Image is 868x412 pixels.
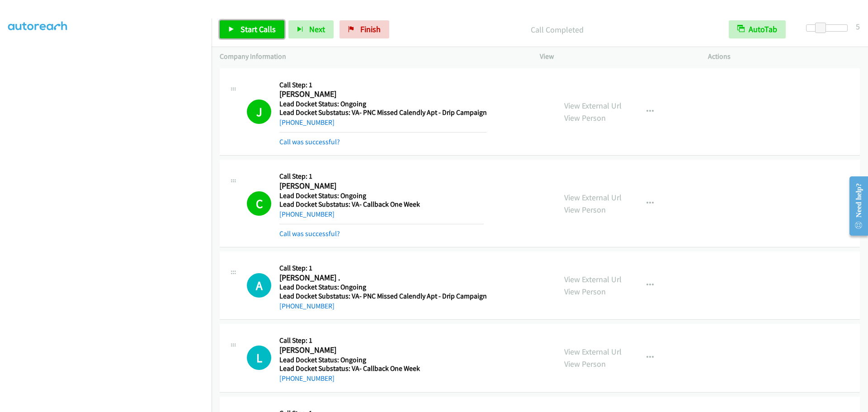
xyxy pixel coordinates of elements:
h1: C [247,191,271,216]
a: View External Url [564,192,622,203]
h5: Lead Docket Status: Ongoing [279,191,484,200]
a: View Person [564,359,606,369]
a: View External Url [564,346,622,357]
h2: [PERSON_NAME] . [279,273,484,283]
h2: [PERSON_NAME] [279,345,484,355]
iframe: Resource Center [842,170,868,242]
a: Start Calls [220,20,284,38]
p: Call Completed [401,24,712,36]
button: AutoTab [729,20,786,38]
div: 5 [856,20,860,33]
a: Call was successful? [279,229,340,238]
a: View Person [564,113,606,123]
a: View External Url [564,100,622,111]
div: The call is yet to be attempted [247,346,271,370]
a: View External Url [564,274,622,284]
a: Finish [340,20,389,38]
h5: Lead Docket Substatus: VA- PNC Missed Calendly Apt - Drip Campaign [279,292,487,301]
a: [PHONE_NUMBER] [279,118,335,127]
h5: Lead Docket Substatus: VA- Callback One Week [279,364,484,373]
button: Next [288,20,334,38]
h5: Lead Docket Substatus: VA- PNC Missed Calendly Apt - Drip Campaign [279,108,487,117]
a: [PHONE_NUMBER] [279,374,335,383]
h1: J [247,99,271,124]
span: Start Calls [241,24,276,34]
h5: Lead Docket Status: Ongoing [279,355,484,365]
h5: Lead Docket Status: Ongoing [279,283,487,292]
h5: Call Step: 1 [279,336,484,345]
h5: Call Step: 1 [279,264,487,273]
h5: Lead Docket Substatus: VA- Callback One Week [279,200,484,209]
h5: Call Step: 1 [279,172,484,181]
span: Finish [360,24,381,34]
h2: [PERSON_NAME] [279,89,484,99]
p: Company Information [220,51,524,62]
a: View Person [564,286,606,297]
h2: [PERSON_NAME] [279,181,484,191]
p: View [540,51,692,62]
span: Next [309,24,325,34]
h1: A [247,273,271,298]
a: [PHONE_NUMBER] [279,302,335,310]
h1: L [247,346,271,370]
a: View Person [564,204,606,215]
h5: Call Step: 1 [279,81,487,90]
a: Call was successful? [279,137,340,146]
h5: Lead Docket Status: Ongoing [279,99,487,109]
p: Actions [708,51,860,62]
a: [PHONE_NUMBER] [279,210,335,218]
